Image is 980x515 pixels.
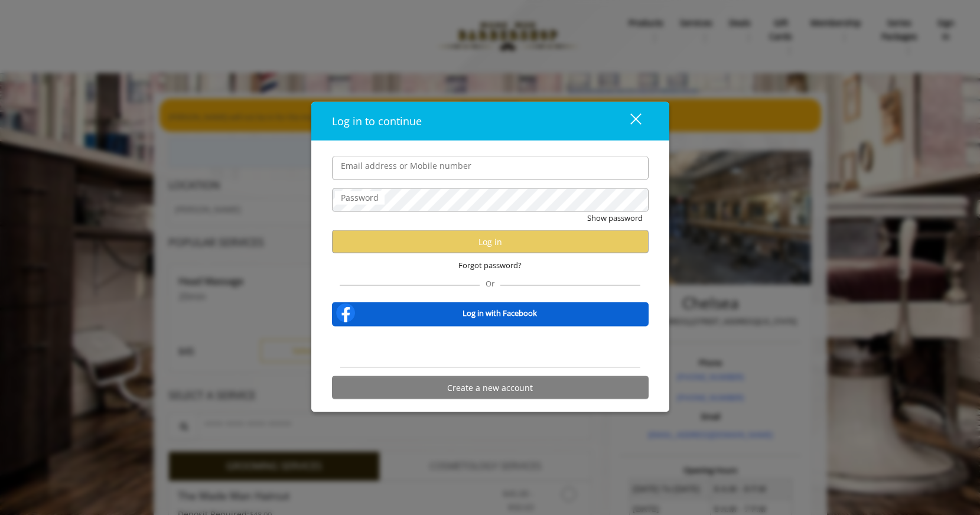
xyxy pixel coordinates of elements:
button: close dialog [608,109,649,133]
div: close dialog [617,112,640,130]
span: Log in to continue [332,114,422,128]
button: Show password [587,212,643,224]
input: Email address or Mobile number [332,157,649,180]
span: Or [480,278,500,289]
b: Log in with Facebook [463,307,537,319]
span: Forgot password? [458,259,522,272]
label: Email address or Mobile number [335,159,477,172]
button: Create a new account [332,376,649,399]
button: Log in [332,230,649,253]
input: Password [332,188,649,212]
img: facebook-logo [334,301,357,325]
iframe: Sign in with Google Button [425,334,555,360]
label: Password [335,191,385,204]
